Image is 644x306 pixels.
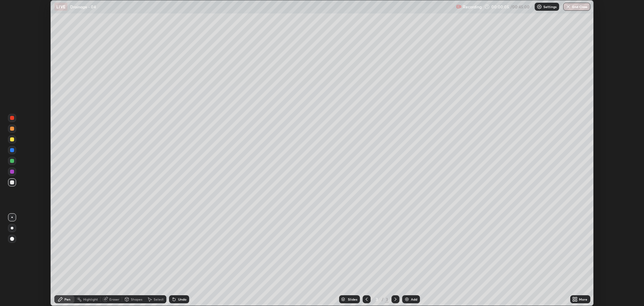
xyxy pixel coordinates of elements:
div: Eraser [109,298,119,301]
div: Shapes [131,298,142,301]
p: Recording [463,4,482,9]
div: / [381,297,383,301]
button: End Class [563,3,590,11]
img: end-class-cross [566,4,571,9]
img: recording.375f2c34.svg [456,4,462,9]
div: Slides [348,298,357,301]
p: Settings [543,5,556,8]
div: 3 [373,297,380,301]
div: Highlight [83,298,98,301]
div: Pen [64,298,70,301]
img: add-slide-button [404,297,410,302]
div: Select [154,298,164,301]
div: More [579,298,587,301]
p: Drainage - 04 [70,4,96,9]
div: Undo [178,298,186,301]
div: 3 [385,296,389,302]
div: Add [411,298,417,301]
p: LIVE [56,4,65,9]
img: class-settings-icons [537,4,542,9]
